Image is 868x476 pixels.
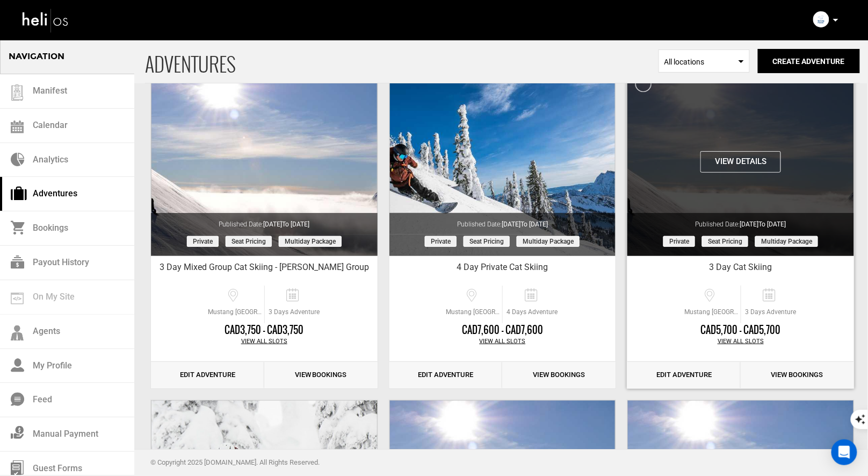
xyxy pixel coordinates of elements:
span: Mustang [GEOGRAPHIC_DATA], [GEOGRAPHIC_DATA], [GEOGRAPHIC_DATA], [GEOGRAPHIC_DATA], [GEOGRAPHIC_D... [682,308,741,317]
a: View Bookings [264,362,378,388]
span: Select box activate [659,49,750,73]
span: Mustang [GEOGRAPHIC_DATA], [GEOGRAPHIC_DATA], [GEOGRAPHIC_DATA], [GEOGRAPHIC_DATA], [GEOGRAPHIC_D... [205,308,264,317]
span: [DATE] [263,221,309,228]
span: [DATE] [740,221,786,228]
button: Create Adventure [758,49,860,73]
div: CAD7,600 - CAD7,600 [389,323,616,337]
div: Published Date: [627,213,854,229]
span: Multiday package [755,236,818,247]
span: Seat Pricing [702,236,748,247]
a: View Bookings [502,362,616,388]
span: 3 Days Adventure [265,308,323,317]
button: View Details [700,151,781,173]
img: guest-list.svg [9,84,25,101]
div: Open Intercom Messenger [831,439,857,465]
img: agents-icon.svg [11,325,24,341]
a: View Bookings [741,362,854,388]
span: [DATE] [502,221,548,228]
div: Published Date: [151,213,378,229]
span: Multiday package [517,236,580,247]
a: Edit Adventure [389,362,503,388]
span: to [DATE] [520,221,548,228]
span: Multiday package [279,236,342,247]
div: View All Slots [627,337,854,346]
a: Edit Adventure [627,362,741,388]
img: calendar.svg [11,120,24,133]
span: Private [663,236,695,247]
span: 4 Days Adventure [503,308,561,317]
img: img_0ff4e6702feb5b161957f2ea789f15f4.png [813,11,829,27]
img: heli-logo [21,6,70,34]
span: Private [187,236,219,247]
div: CAD3,750 - CAD3,750 [151,323,378,337]
span: 3 Days Adventure [741,308,800,317]
span: Seat Pricing [226,236,272,247]
img: on_my_site.svg [11,293,24,304]
span: Private [425,236,457,247]
span: to [DATE] [759,221,786,228]
div: 4 Day Private Cat Skiing [389,261,616,278]
a: Edit Adventure [151,362,264,388]
div: CAD5,700 - CAD5,700 [627,323,854,337]
div: 3 Day Cat Skiing [627,261,854,278]
span: ADVENTURES [145,39,659,83]
span: Mustang [GEOGRAPHIC_DATA], [GEOGRAPHIC_DATA], [GEOGRAPHIC_DATA], [GEOGRAPHIC_DATA], [GEOGRAPHIC_D... [443,308,502,317]
span: to [DATE] [282,221,309,228]
span: Seat Pricing [464,236,510,247]
div: View All Slots [389,337,616,346]
div: 3 Day Mixed Group Cat Skiing - [PERSON_NAME] Group [151,261,378,278]
div: View All Slots [151,337,378,346]
div: Published Date: [389,213,616,229]
span: All locations [664,56,744,67]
